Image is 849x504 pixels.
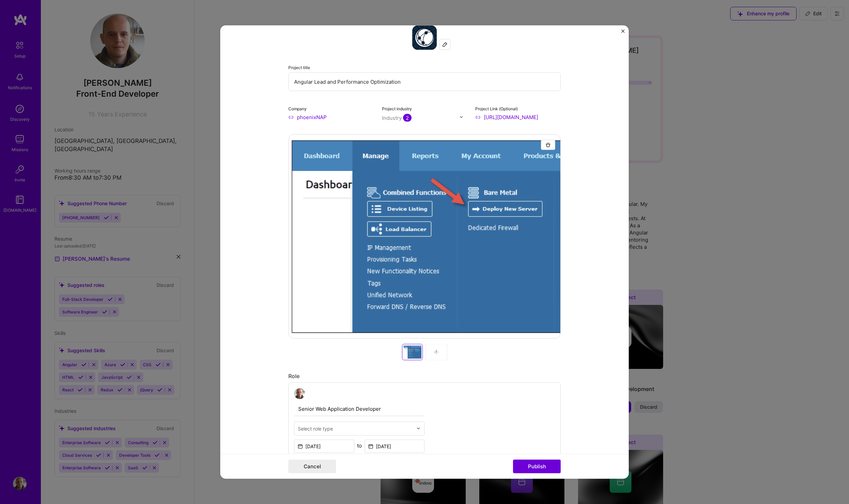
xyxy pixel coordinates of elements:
label: Project Link (Optional) [475,106,518,111]
div: Add [288,134,561,338]
input: Role Name [294,402,424,416]
img: Edit [442,42,448,47]
img: drop icon [459,115,463,119]
label: Project title [288,65,310,70]
div: Edit [440,39,450,49]
input: Date [365,439,425,453]
button: Cancel [288,460,336,473]
img: drop icon [416,426,420,430]
span: 2 [403,114,412,121]
div: Industry [382,114,412,121]
div: to [357,442,362,449]
div: Select role type [298,425,333,432]
input: Enter link [475,113,561,120]
input: Enter name or website [288,113,374,120]
img: Add [434,349,439,355]
button: Close [621,29,625,36]
input: Enter the name of the project [288,72,561,91]
img: Company logo [412,25,437,50]
label: Project industry [382,106,412,111]
button: Publish [513,460,561,473]
label: Company [288,106,307,111]
input: Date [294,439,354,453]
div: Role [288,372,561,379]
img: Trash [545,142,551,147]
